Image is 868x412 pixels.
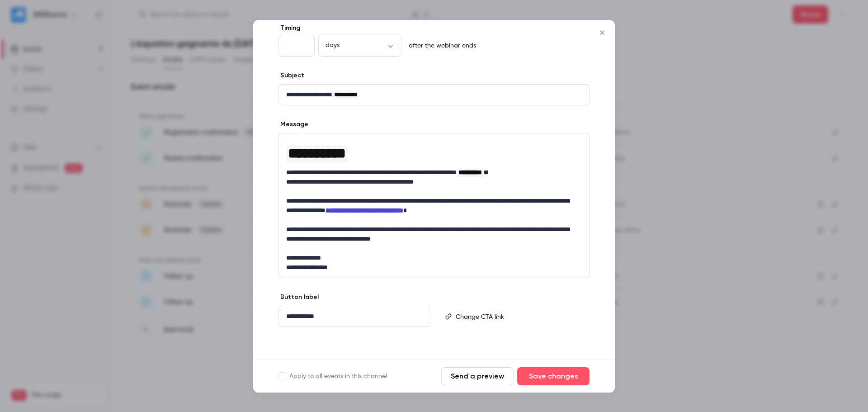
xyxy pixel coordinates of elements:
[279,133,589,278] div: editor
[279,85,589,105] div: editor
[318,41,401,50] div: days
[452,306,589,327] div: editor
[278,24,590,33] label: Timing
[279,306,430,327] div: editor
[278,120,308,129] label: Message
[441,367,514,385] button: Send a preview
[278,71,304,80] label: Subject
[405,41,476,50] p: after the webinar ends
[517,367,590,385] button: Save changes
[278,372,387,381] label: Apply to all events in this channel
[593,24,611,42] button: Close
[278,293,319,302] label: Button label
